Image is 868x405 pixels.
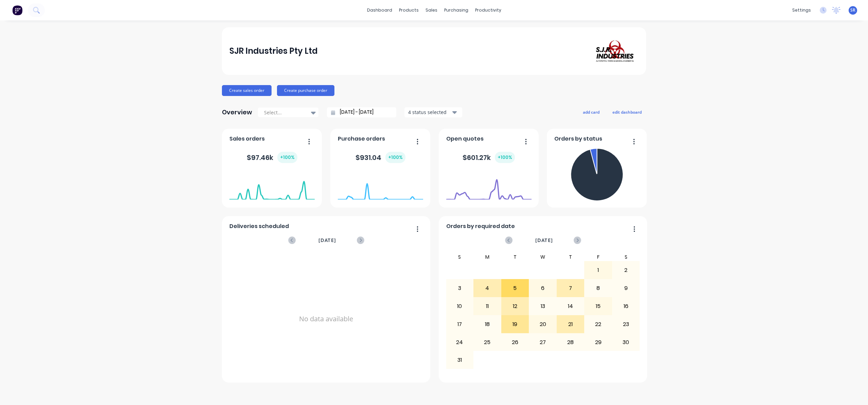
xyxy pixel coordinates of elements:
[502,298,529,315] div: 12
[222,106,252,119] div: Overview
[612,262,640,279] div: 2
[472,5,505,15] div: productivity
[229,44,318,58] div: SJR Industries Pty Ltd
[338,135,385,143] span: Purchase orders
[612,253,640,261] div: S
[446,253,474,261] div: S
[408,109,451,116] div: 4 status selected
[612,316,640,333] div: 23
[441,5,472,15] div: purchasing
[355,152,405,163] div: $ 931.04
[502,316,529,333] div: 19
[446,298,473,315] div: 10
[446,352,473,369] div: 31
[463,152,515,163] div: $ 601.27k
[446,280,473,297] div: 3
[529,334,556,351] div: 27
[612,280,640,297] div: 9
[247,152,297,163] div: $ 97.46k
[502,334,529,351] div: 26
[446,135,484,143] span: Open quotes
[277,85,334,96] button: Create purchase order
[612,334,640,351] div: 30
[591,37,639,65] img: SJR Industries Pty Ltd
[422,5,441,15] div: sales
[789,5,814,15] div: settings
[529,280,556,297] div: 6
[585,280,612,297] div: 8
[277,152,297,163] div: + 100 %
[446,334,473,351] div: 24
[229,253,423,385] div: No data available
[529,316,556,333] div: 20
[608,108,646,116] button: edit dashboard
[474,298,501,315] div: 11
[12,5,22,15] img: Factory
[535,237,553,244] span: [DATE]
[557,316,584,333] div: 21
[474,316,501,333] div: 18
[578,108,604,116] button: add card
[474,334,501,351] div: 25
[385,152,405,163] div: + 100 %
[502,280,529,297] div: 5
[612,298,640,315] div: 16
[557,280,584,297] div: 7
[474,280,501,297] div: 4
[229,135,265,143] span: Sales orders
[222,85,272,96] button: Create sales order
[396,5,422,15] div: products
[554,135,602,143] span: Orders by status
[585,262,612,279] div: 1
[557,334,584,351] div: 28
[529,298,556,315] div: 13
[446,316,473,333] div: 17
[557,253,585,261] div: T
[529,253,557,261] div: W
[585,334,612,351] div: 29
[501,253,529,261] div: T
[404,107,462,117] button: 4 status selected
[473,253,501,261] div: M
[584,253,612,261] div: F
[585,316,612,333] div: 22
[318,237,336,244] span: [DATE]
[585,298,612,315] div: 15
[850,7,855,13] span: SR
[557,298,584,315] div: 14
[229,222,289,230] span: Deliveries scheduled
[364,5,396,15] a: dashboard
[495,152,515,163] div: + 100 %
